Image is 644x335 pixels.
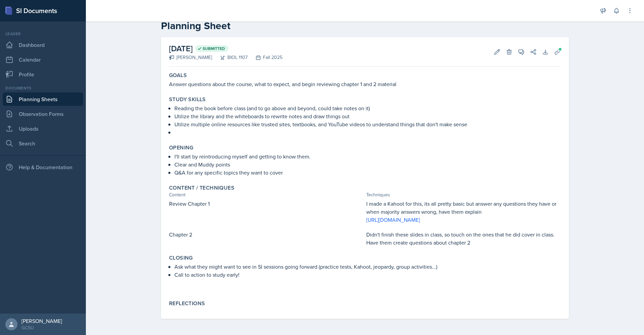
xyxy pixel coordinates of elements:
div: [PERSON_NAME] [21,318,62,324]
p: Utilize multiple online resources like trusted sites, textbooks, and YouTube videos to understand... [174,120,561,128]
div: BIOL 1107 [212,54,248,61]
label: Study Skills [169,96,206,103]
h2: Planning Sheet [161,20,569,32]
div: Techniques [366,191,561,198]
p: Q&A for any specific topics they want to cover [174,169,561,177]
p: Clear and Muddy points [174,160,561,169]
div: Content [169,191,364,198]
div: Fall 2025 [248,54,282,61]
p: Reading the book before class (and to go above and beyond, could take notes on it) [174,104,561,112]
a: [URL][DOMAIN_NAME] [366,216,420,223]
label: Closing [169,255,193,261]
div: GCSU [21,324,62,331]
p: Didn't finish these slides in class, so touch on the ones that he did cover in class. [366,230,561,239]
span: Submitted [203,46,225,51]
p: I made a Kahoot for this, its all pretty basic but answer any questions they have or when majorit... [366,200,561,216]
div: Documents [3,85,83,91]
p: Utilize the library and the whiteboards to rewrite notes and draw things out [174,112,561,120]
a: Profile [3,68,83,81]
a: Search [3,137,83,150]
a: Planning Sheets [3,92,83,106]
h2: [DATE] [169,43,282,55]
label: Opening [169,144,194,151]
label: Content / Techniques [169,185,234,191]
p: Ask what they might want to see in SI sessions going forward (practice tests, Kahoot, jeopardy, g... [174,263,561,271]
p: Call to action to study early! [174,271,561,279]
a: Uploads [3,122,83,135]
a: Calendar [3,53,83,66]
p: Review Chapter 1 [169,200,364,208]
p: Have them create questions about chapter 2 [366,239,561,247]
div: [PERSON_NAME] [169,54,212,61]
p: I'll start by reintroducing myself and getting to know them. [174,152,561,160]
p: Chapter 2 [169,230,364,239]
a: Dashboard [3,38,83,52]
div: Leader [3,31,83,37]
div: Help & Documentation [3,160,83,174]
label: Goals [169,72,187,79]
a: Observation Forms [3,107,83,121]
label: Reflections [169,300,205,307]
p: Answer questions about the course, what to expect, and begin reviewing chapter 1 and 2 material [169,80,561,88]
